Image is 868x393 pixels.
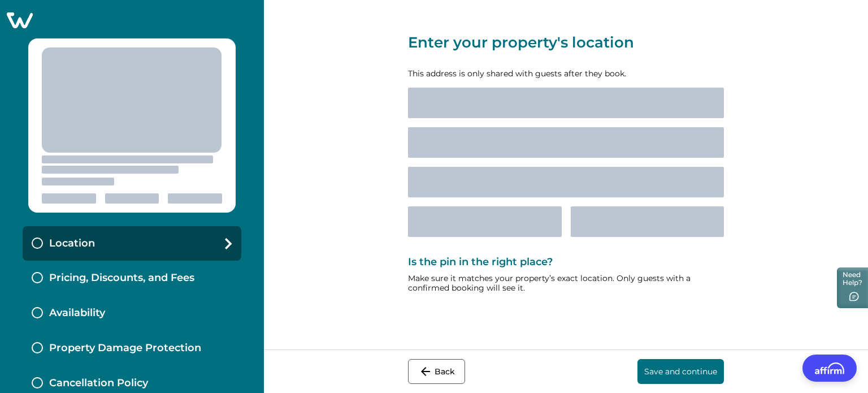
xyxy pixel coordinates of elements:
button: Save and continue [637,359,724,384]
p: Cancellation Policy [49,377,148,390]
p: Enter your property's location [408,34,724,52]
button: Back [408,359,465,384]
p: Pricing, Discounts, and Fees [49,272,194,284]
p: Availability [49,307,105,319]
p: Make sure it matches your property’s exact location. Only guests with a confirmed booking will se... [408,274,724,293]
p: Location [49,237,95,250]
p: Property Damage Protection [49,342,201,355]
label: Is the pin in the right place? [408,256,717,269]
p: This address is only shared with guests after they book. [408,69,724,79]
